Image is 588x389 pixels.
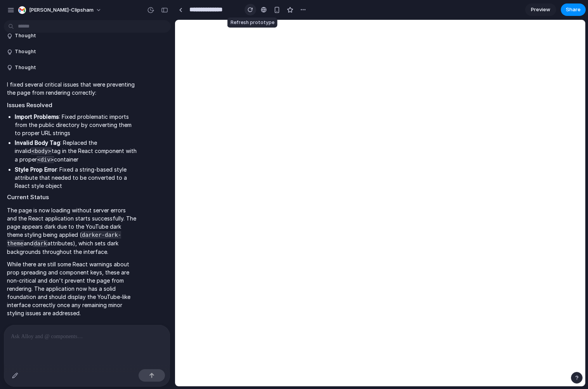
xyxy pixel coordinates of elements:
p: I fixed several critical issues that were preventing the page from rendering correctly: [7,80,137,97]
h2: Current Status [7,193,137,202]
span: [PERSON_NAME]-clipsham [29,6,94,14]
li: : Replaced the invalid tag in the React component with a proper container [15,139,137,164]
code: <div> [37,156,54,163]
strong: Style Prop Error [15,166,57,173]
button: Share [561,3,586,16]
button: [PERSON_NAME]-clipsham [15,4,106,16]
a: Preview [525,3,556,16]
p: While there are still some React warnings about prop spreading and component keys, these are non-... [7,260,137,317]
span: Share [566,6,581,14]
h2: Issues Resolved [7,101,137,110]
code: dark [33,240,47,247]
li: : Fixed problematic imports from the public directory by converting them to proper URL strings [15,113,137,137]
code: <body> [31,148,52,155]
span: Preview [531,6,550,14]
p: The page is now loading without server errors and the React application starts successfully. The ... [7,206,137,256]
strong: Import Problems [15,113,59,120]
li: : Fixed a string-based style attribute that needed to be converted to a React style object [15,165,137,190]
strong: Invalid Body Tag [15,139,60,146]
div: Refresh prototype [227,17,278,28]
